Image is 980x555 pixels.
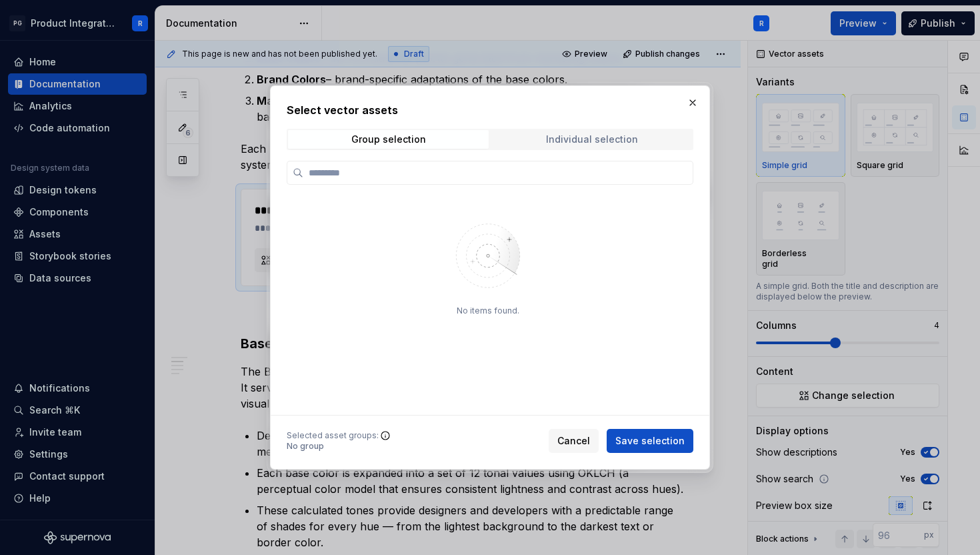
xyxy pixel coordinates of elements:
button: Save selection [607,429,693,453]
button: Cancel [549,429,599,453]
span: Cancel [557,434,590,448]
div: Selected asset groups : [287,430,379,441]
h2: Select vector assets [287,102,693,118]
div: No group [287,441,379,452]
div: No items found. [457,306,519,316]
div: Group selection [351,134,426,145]
span: Save selection [615,434,685,448]
div: Individual selection [546,134,638,145]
